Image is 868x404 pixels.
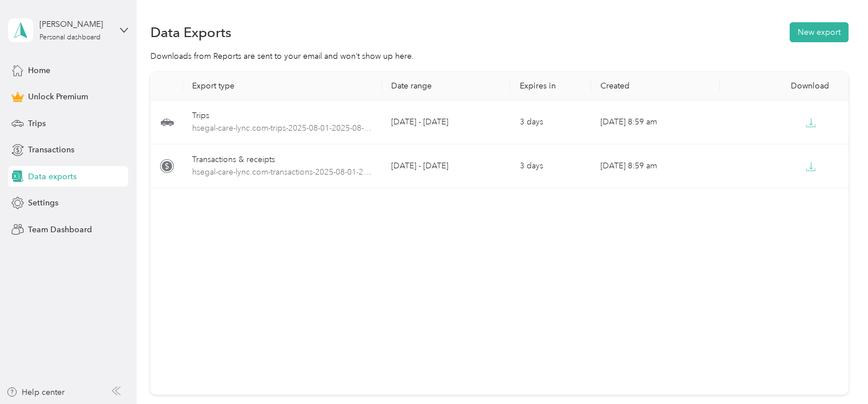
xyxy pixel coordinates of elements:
[28,144,74,156] span: Transactions
[150,50,848,62] div: Downloads from Reports are sent to your email and won’t show up here.
[511,72,591,100] th: Expires in
[39,18,111,30] div: [PERSON_NAME]
[591,144,720,188] td: [DATE] 8:59 am
[511,100,591,144] td: 3 days
[382,72,511,100] th: Date range
[192,153,373,166] div: Transactions & receipts
[804,340,868,404] iframe: Everlance-gr Chat Button Frame
[28,64,50,76] span: Home
[192,122,373,135] span: hsegal-care-lync.com-trips-2025-08-01-2025-08-31.xlsx
[150,26,232,38] h1: Data Exports
[28,197,58,209] span: Settings
[591,72,720,100] th: Created
[28,171,77,183] span: Data exports
[28,224,92,236] span: Team Dashboard
[382,144,511,188] td: [DATE] - [DATE]
[39,34,101,41] div: Personal dashboard
[790,22,849,42] button: New export
[382,100,511,144] td: [DATE] - [DATE]
[192,110,373,122] div: Trips
[729,81,839,91] div: Download
[183,72,383,100] th: Export type
[192,166,373,179] span: hsegal-care-lync.com-transactions-2025-08-01-2025-08-31.xlsx
[6,386,65,398] button: Help center
[511,144,591,188] td: 3 days
[28,91,88,103] span: Unlock Premium
[28,118,46,130] span: Trips
[591,100,720,144] td: [DATE] 8:59 am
